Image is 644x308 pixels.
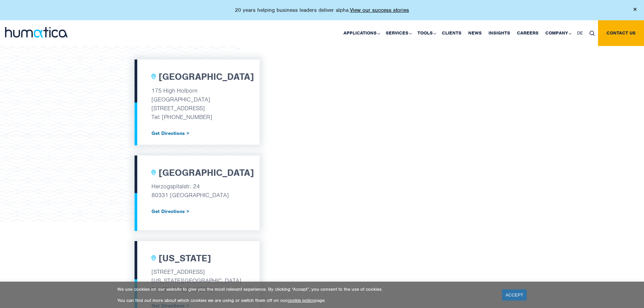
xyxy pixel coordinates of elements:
[485,20,514,46] a: Insights
[151,209,243,214] a: Get Directions >
[340,20,382,46] a: Applications
[5,27,68,38] img: logo
[117,286,494,292] p: We use cookies on our website to give you the most relevant experience. By clicking “Accept”, you...
[151,86,243,95] p: 175 High Holborn
[598,20,644,46] a: Contact us
[151,131,243,136] a: Get Directions >
[159,71,254,83] h2: [GEOGRAPHIC_DATA]
[117,298,494,303] p: You can find out more about which cookies we are using or switch them off on our page.
[159,167,254,179] h2: [GEOGRAPHIC_DATA]
[438,20,465,46] a: Clients
[382,20,414,46] a: Services
[235,7,409,14] p: 20 years helping business leaders deliver alpha.
[542,20,574,46] a: Company
[577,30,583,36] span: DE
[514,20,542,46] a: Careers
[151,182,243,191] p: Herzogspitalstr. 24
[414,20,438,46] a: Tools
[350,7,409,14] a: View our success stories
[151,267,243,276] p: [STREET_ADDRESS]
[151,191,243,199] p: 80331 [GEOGRAPHIC_DATA]
[465,20,485,46] a: News
[151,104,243,113] p: [STREET_ADDRESS]
[574,20,586,46] a: DE
[590,31,595,36] img: search_icon
[287,298,314,303] a: cookie policy
[151,276,243,285] p: [US_STATE][GEOGRAPHIC_DATA]
[151,95,243,104] p: [GEOGRAPHIC_DATA]
[159,253,211,264] h2: [US_STATE]
[151,113,243,121] p: Tel: [PHONE_NUMBER]
[502,289,527,301] a: ACCEPT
